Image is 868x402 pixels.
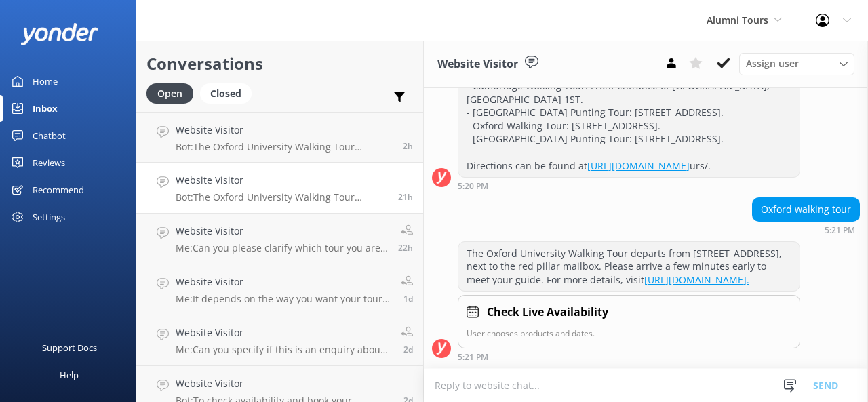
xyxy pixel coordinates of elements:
div: Aug 27 2025 05:21pm (UTC +01:00) Europe/Dublin [752,225,860,235]
div: Open [146,83,193,104]
div: Reviews [33,149,65,176]
div: We have different meeting points depending on your tour: - Cambridge Walking Tour: Front entrance... [458,48,800,177]
h4: Website Visitor [176,173,388,188]
div: Support Docs [42,334,97,361]
a: Website VisitorMe:Can you please clarify which tour you are interested in booking?22h [136,214,423,264]
div: Aug 27 2025 05:20pm (UTC +01:00) Europe/Dublin [458,181,800,190]
div: Help [60,361,79,388]
span: Aug 27 2025 12:37pm (UTC +01:00) Europe/Dublin [403,293,413,304]
span: Aug 27 2025 04:30pm (UTC +01:00) Europe/Dublin [398,242,413,254]
a: Website VisitorBot:The Oxford University Walking Tour departs from [STREET_ADDRESS], next to the ... [136,163,423,214]
h4: Website Visitor [176,376,393,391]
p: User chooses products and dates. [467,327,791,340]
p: Me: It depends on the way you want your tour to be set up. If you want to customise your tour or ... [176,293,391,305]
strong: 5:20 PM [458,182,488,190]
span: Aug 26 2025 02:17pm (UTC +01:00) Europe/Dublin [403,344,413,355]
div: Oxford walking tour [753,198,859,221]
p: Me: Can you please clarify which tour you are interested in booking? [176,242,388,254]
a: Website VisitorMe:Can you specify if this is an enquiry about Cambridge or [GEOGRAPHIC_DATA]?2d [136,315,423,366]
a: Website VisitorMe:It depends on the way you want your tour to be set up. If you want to customise... [136,264,423,315]
div: Inbox [33,95,58,122]
div: The Oxford University Walking Tour departs from [STREET_ADDRESS], next to the red pillar mailbox.... [458,242,800,292]
a: Closed [200,85,258,100]
h2: Conversations [146,51,413,77]
h3: Website Visitor [437,56,518,73]
h4: Website Visitor [176,275,391,289]
span: Alumni Tours [707,14,768,26]
h4: Website Visitor [176,224,388,239]
a: [URL][DOMAIN_NAME] [587,159,690,172]
div: Aug 27 2025 05:21pm (UTC +01:00) Europe/Dublin [458,352,800,361]
span: Aug 28 2025 12:49pm (UTC +01:00) Europe/Dublin [403,140,413,152]
p: Bot: The Oxford University Walking Tour includes highlights such as [GEOGRAPHIC_DATA], [GEOGRAPHI... [176,141,393,153]
strong: 5:21 PM [825,226,855,235]
h4: Website Visitor [176,123,393,138]
p: Bot: The Oxford University Walking Tour departs from [STREET_ADDRESS], next to the red pillar mai... [176,191,388,203]
a: Open [146,85,200,100]
h4: Website Visitor [176,325,391,340]
div: Settings [33,203,65,230]
div: Closed [200,83,252,104]
div: Home [33,68,58,95]
div: Recommend [33,176,84,203]
span: Assign user [746,56,799,71]
a: Website VisitorBot:The Oxford University Walking Tour includes highlights such as [GEOGRAPHIC_DAT... [136,112,423,163]
p: Me: Can you specify if this is an enquiry about Cambridge or [GEOGRAPHIC_DATA]? [176,344,391,356]
img: yonder-white-logo.png [20,23,98,45]
span: Aug 27 2025 05:21pm (UTC +01:00) Europe/Dublin [398,191,413,203]
strong: 5:21 PM [458,353,488,361]
div: Chatbot [33,122,66,149]
h4: Check Live Availability [487,304,608,321]
div: Assign User [739,53,854,75]
a: [URL][DOMAIN_NAME]. [644,273,749,286]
